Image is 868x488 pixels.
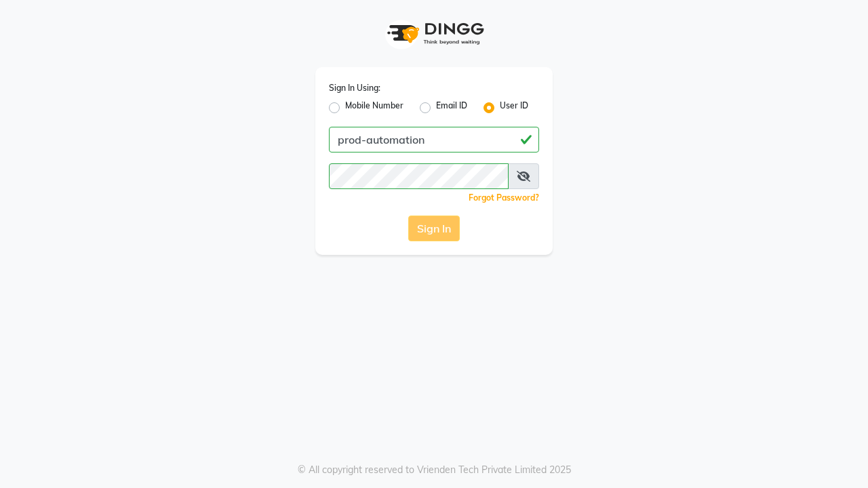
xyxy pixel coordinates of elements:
[329,82,380,94] label: Sign In Using:
[380,14,488,54] img: logo1.svg
[329,127,539,152] input: Username
[436,100,467,116] label: Email ID
[345,100,403,116] label: Mobile Number
[329,163,509,189] input: Username
[500,100,528,116] label: User ID
[469,192,539,203] a: Forgot Password?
